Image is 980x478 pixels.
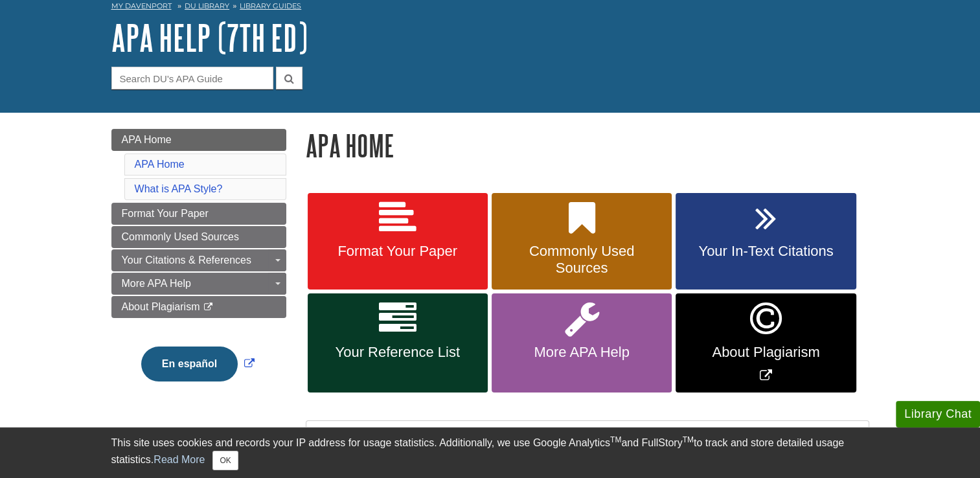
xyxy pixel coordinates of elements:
i: This link opens in a new window [203,303,214,312]
span: Your Reference List [317,344,478,361]
span: Commonly Used Sources [122,231,239,242]
a: Commonly Used Sources [492,193,672,290]
a: My Davenport [111,1,172,12]
a: Commonly Used Sources [111,226,286,248]
span: APA Home [122,134,172,145]
span: Format Your Paper [122,208,209,219]
a: APA Help (7th Ed) [111,17,308,58]
a: Your Citations & References [111,249,286,271]
button: Close [212,451,238,470]
a: APA Home [111,129,286,151]
span: Your Citations & References [122,255,251,266]
a: More APA Help [111,273,286,295]
span: More APA Help [501,344,662,361]
button: Library Chat [896,401,980,427]
a: About Plagiarism [111,296,286,318]
a: Format Your Paper [111,203,286,225]
span: About Plagiarism [685,344,846,361]
a: Your Reference List [308,293,488,393]
span: Commonly Used Sources [501,243,662,277]
button: En español [141,347,238,381]
a: Read More [154,454,205,465]
div: Guide Page Menu [111,129,286,404]
sup: TM [683,435,694,444]
a: Format Your Paper [308,193,488,290]
a: Link opens in new window [138,358,258,369]
a: Library Guides [240,1,301,10]
sup: TM [610,435,621,444]
a: What is APA Style? [135,183,223,194]
h2: What is APA Style? [306,421,869,455]
span: Format Your Paper [317,243,478,260]
a: More APA Help [492,293,672,393]
a: Link opens in new window [676,293,856,393]
a: DU Library [185,1,229,10]
div: This site uses cookies and records your IP address for usage statistics. Additionally, we use Goo... [111,435,869,470]
a: Your In-Text Citations [676,193,856,290]
input: Search DU's APA Guide [111,67,273,89]
span: More APA Help [122,278,191,289]
span: About Plagiarism [122,301,200,312]
h1: APA Home [306,129,869,162]
span: Your In-Text Citations [685,243,846,260]
a: APA Home [135,159,185,170]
